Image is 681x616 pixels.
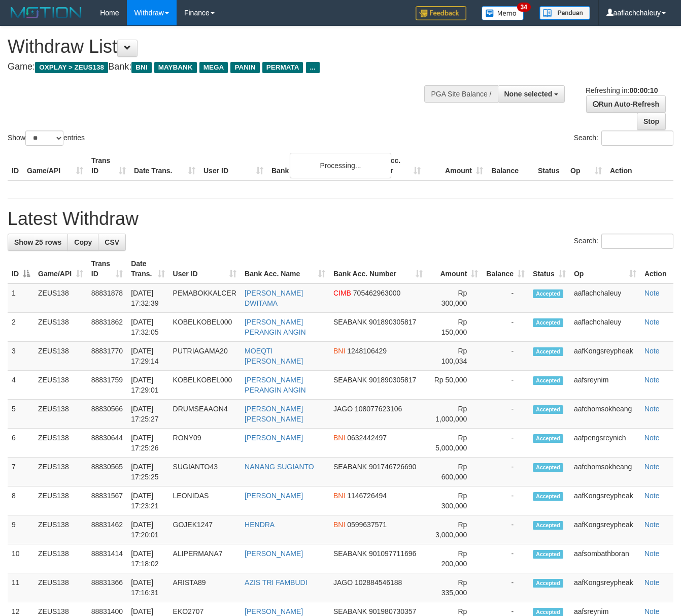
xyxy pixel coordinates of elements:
span: MEGA [199,62,228,73]
span: Accepted [533,434,563,443]
a: CSV [98,234,126,251]
td: KOBELKOBEL000 [169,371,241,400]
td: - [482,371,529,400]
div: Processing... [290,153,391,178]
td: PEMABOKKALCER [169,283,241,313]
td: - [482,429,529,458]
label: Show entries [8,131,85,146]
td: - [482,573,529,602]
td: 6 [8,429,34,458]
td: 88831366 [87,573,127,602]
span: Accepted [533,376,563,385]
span: Copy 901980730357 to clipboard [369,607,416,615]
td: aafKongsreypheak [570,487,640,515]
th: ID [8,151,23,180]
td: [DATE] 17:32:05 [127,313,168,342]
td: 88830566 [87,400,127,429]
span: BNI [333,521,345,529]
td: 88831759 [87,371,127,400]
a: Note [644,405,660,413]
span: Copy [74,238,92,246]
a: [PERSON_NAME] [245,492,303,500]
td: GOJEK1247 [169,515,241,544]
a: [PERSON_NAME] [245,549,303,558]
td: ZEUS138 [34,313,87,342]
td: 9 [8,515,34,544]
th: Game/API [23,151,87,180]
td: SUGIANTO43 [169,458,241,487]
td: 88831862 [87,313,127,342]
span: Accepted [533,405,563,414]
a: [PERSON_NAME] [245,434,303,442]
td: 88831567 [87,487,127,515]
a: Show 25 rows [8,234,68,251]
span: Refreshing in: [586,86,658,94]
td: Rp 100,034 [427,342,483,371]
td: [DATE] 17:23:21 [127,487,168,515]
a: Note [644,463,660,471]
td: ZEUS138 [34,458,87,487]
td: aafsombathboran [570,544,640,573]
td: PUTRIAGAMA20 [169,342,241,371]
a: [PERSON_NAME] [PERSON_NAME] [245,405,303,423]
td: 11 [8,573,34,602]
td: aaflachchaleuy [570,313,640,342]
td: [DATE] 17:25:26 [127,429,168,458]
td: ZEUS138 [34,544,87,573]
a: Note [644,578,660,587]
td: - [482,544,529,573]
span: 34 [517,3,531,12]
span: CSV [105,238,119,246]
th: Action [606,151,673,180]
td: 3 [8,342,34,371]
a: Note [644,347,660,355]
td: [DATE] 17:29:01 [127,371,168,400]
th: Bank Acc. Name: activate to sort column ascending [241,254,329,283]
select: Showentries [25,131,63,146]
td: ZEUS138 [34,487,87,515]
span: Accepted [533,289,563,298]
h1: Withdraw List [8,37,444,57]
th: Op [566,151,606,180]
td: Rp 50,000 [427,371,483,400]
span: Copy 705462963000 to clipboard [353,289,400,297]
th: Status [534,151,566,180]
td: aafKongsreypheak [570,342,640,371]
span: Copy 0599637571 to clipboard [347,521,387,529]
td: Rp 200,000 [427,544,483,573]
td: ZEUS138 [34,342,87,371]
a: NANANG SUGIANTO [245,463,314,471]
span: BNI [333,434,345,442]
td: [DATE] 17:25:27 [127,400,168,429]
td: ZEUS138 [34,573,87,602]
span: SEABANK [333,549,367,558]
th: User ID: activate to sort column ascending [169,254,241,283]
td: ARISTA89 [169,573,241,602]
td: KOBELKOBEL000 [169,313,241,342]
td: - [482,400,529,429]
span: Copy 901746726690 to clipboard [369,463,416,471]
span: Copy 1146726494 to clipboard [347,492,387,500]
td: - [482,458,529,487]
td: 5 [8,400,34,429]
th: Trans ID: activate to sort column ascending [87,254,127,283]
td: [DATE] 17:16:31 [127,573,168,602]
span: SEABANK [333,463,367,471]
input: Search: [601,234,673,249]
td: Rp 300,000 [427,283,483,313]
td: [DATE] 17:25:25 [127,458,168,487]
span: BNI [131,62,151,73]
span: Accepted [533,521,563,530]
td: Rp 3,000,000 [427,515,483,544]
th: Amount [425,151,487,180]
span: Accepted [533,347,563,356]
td: Rp 5,000,000 [427,429,483,458]
th: Date Trans.: activate to sort column ascending [127,254,168,283]
td: [DATE] 17:20:01 [127,515,168,544]
span: Copy 901890305817 to clipboard [369,318,416,326]
a: AZIS TRI FAMBUDI [245,578,307,587]
th: ID: activate to sort column descending [8,254,34,283]
td: ZEUS138 [34,283,87,313]
td: - [482,283,529,313]
th: Status: activate to sort column ascending [529,254,570,283]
